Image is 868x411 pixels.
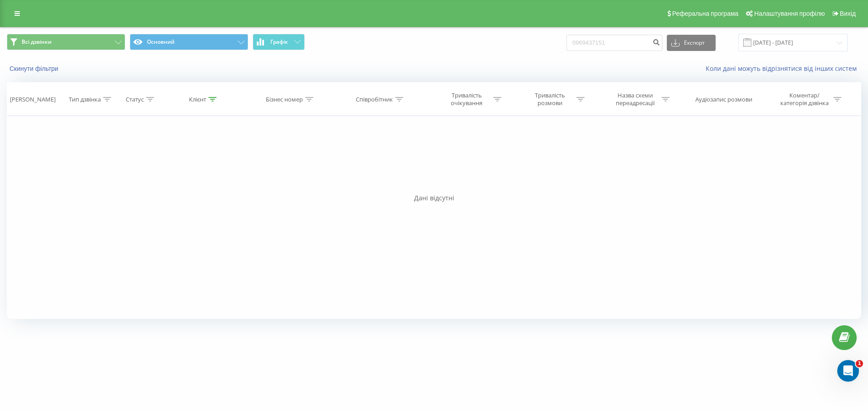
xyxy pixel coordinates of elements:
div: Назва схеми переадресації [611,92,659,107]
div: Співробітник [356,96,393,103]
span: Графік [270,39,288,45]
span: Вихід [840,10,856,17]
div: Тривалість розмови [526,92,574,107]
button: Всі дзвінки [7,34,125,50]
div: Бізнес номер [266,96,303,103]
button: Експорт [667,35,716,51]
div: Аудіозапис розмови [695,96,752,103]
span: Налаштування профілю [754,10,825,17]
input: Пошук за номером [566,35,662,51]
span: Реферальна програма [672,10,739,17]
span: Всі дзвінки [22,38,52,46]
div: [PERSON_NAME] [10,96,56,103]
div: Клієнт [189,96,206,103]
button: Графік [253,34,305,50]
div: Тривалість очікування [443,92,491,107]
div: Тип дзвінка [69,96,101,103]
button: Скинути фільтри [7,65,63,73]
span: 1 [856,360,863,367]
button: Основний [130,34,248,50]
a: Коли дані можуть відрізнятися вiд інших систем [706,64,861,73]
div: Дані відсутні [7,194,861,203]
div: Коментар/категорія дзвінка [778,92,831,107]
div: Статус [126,96,144,103]
iframe: Intercom live chat [837,360,859,382]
